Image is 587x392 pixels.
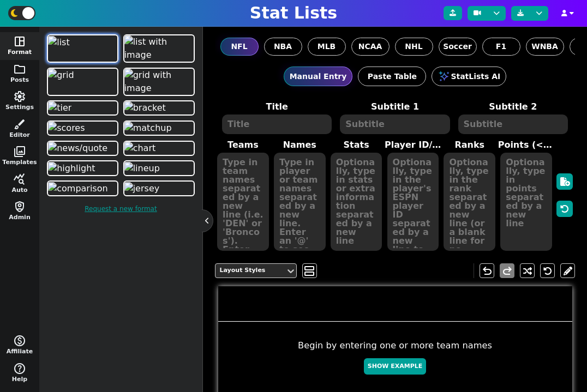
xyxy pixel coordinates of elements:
span: folder [13,63,26,76]
img: grid with image [124,69,194,95]
span: space_dashboard [13,35,26,48]
span: photo_library [13,145,26,158]
label: Names [271,138,328,152]
img: comparison [48,182,107,195]
button: StatLists AI [432,67,506,86]
h1: Stat Lists [250,3,337,23]
img: jersey [124,182,160,195]
label: Ranks [441,138,498,152]
label: Teams [215,138,272,152]
label: Subtitle 2 [454,100,572,113]
label: Player ID/Image URL [385,138,441,152]
button: redo [500,263,514,278]
div: Begin by entering one or more team names [218,339,572,380]
img: bracket [124,101,166,114]
img: lineup [124,162,160,175]
div: Layout Styles [220,266,281,275]
img: list with image [124,35,194,62]
button: undo [480,263,494,278]
button: Paste Table [358,67,426,86]
a: Request a new format [45,198,197,219]
img: list [48,36,70,49]
span: NHL [405,41,422,52]
label: Stats [328,138,385,152]
label: Subtitle 1 [336,100,454,113]
span: brush [13,118,26,131]
span: monetization_on [13,334,26,347]
button: Show Example [364,358,426,375]
span: WNBA [531,41,558,52]
span: F1 [496,41,506,52]
img: chart [124,142,156,155]
span: settings [13,90,26,103]
span: NBA [274,41,292,52]
span: help [13,362,26,375]
span: undo [481,264,494,278]
span: MLB [318,41,336,52]
span: NCAA [358,41,382,52]
span: redo [501,264,514,278]
label: Title [218,100,336,113]
span: query_stats [13,173,26,186]
button: Manual Entry [284,67,353,86]
span: shield_person [13,200,26,213]
span: Soccer [443,41,472,52]
img: tier [48,101,71,114]
img: scores [48,122,85,135]
label: Points (< 8 teams) [498,138,555,152]
span: NFL [231,41,247,52]
img: highlight [48,162,95,175]
img: matchup [124,122,172,135]
img: grid [48,69,74,82]
img: news/quote [48,142,107,155]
